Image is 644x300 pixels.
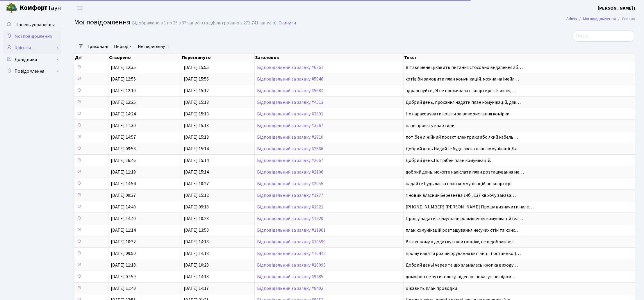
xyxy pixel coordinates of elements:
span: Вітаю! мене цікавить питання стосовно видалення аб… [406,64,523,71]
a: Відповідальний за заявку #10442 [257,250,326,257]
a: Панель управління [3,19,61,31]
span: [DATE] 15:12 [184,87,209,94]
span: Прошу надати схему/план розміщення комунікацій (ел… [406,215,523,222]
a: Відповідальний за заявку #1921 [257,204,323,210]
span: [DATE] 10:27 [184,181,209,187]
a: Мої повідомлення [3,31,61,42]
a: Відповідальний за заявку #11961 [257,227,326,233]
span: [DATE] 12:35 [111,64,136,71]
a: [PERSON_NAME] І. [598,5,637,12]
span: [DATE] 15:12 [184,192,209,199]
span: Мої повідомлення [15,33,52,40]
span: [DATE] 11:40 [111,285,136,292]
a: Відповідальний за заявку #3267 [257,122,323,129]
span: план комунікацій розташування несучих стін та конс… [406,227,520,233]
span: [DATE] 15:13 [184,111,209,117]
span: потібен лінійний проєкт єлектрики або який кабель… [406,134,518,140]
span: [DATE] 15:13 [184,134,209,140]
span: [DATE] 15:14 [184,157,209,164]
img: logo.png [6,2,17,14]
a: Відповідальний за заявку #10093 [257,262,326,268]
span: [DATE] 14:40 [111,215,136,222]
span: я новий власник Березнева 14б , 137 кв хочу заказа… [406,192,516,199]
span: цікавить план проводки [406,285,457,292]
nav: breadcrumb [558,13,644,25]
a: Відповідальний за заявку #5684 [257,87,323,94]
span: [DATE] 15:56 [184,76,209,82]
b: Комфорт [20,3,48,12]
span: [PHONE_NUMBER] [PERSON_NAME] Прошу визначити нале… [406,204,534,210]
a: Admin [566,16,577,22]
span: [DATE] 15:14 [184,169,209,175]
th: Створено [108,53,182,62]
a: Період [112,42,134,51]
span: [DATE] 11:30 [111,122,136,129]
span: [DATE] 12:55 [111,76,136,82]
span: Вітаю. чому в додатку в квитанціях, не відображаєт… [406,239,518,245]
span: [DATE] 14:24 [111,111,136,117]
span: [DATE] 12:25 [111,99,136,106]
input: Пошук... [572,31,635,42]
span: [DATE] 10:32 [111,239,136,245]
span: [DATE] 11:18 [111,262,136,268]
a: Відповідальний за заявку #1920 [257,215,323,222]
a: Відповідальний за заявку #2910 [257,134,323,140]
span: план проєкту квартири [406,122,455,129]
span: [DATE] 10:28 [184,215,209,222]
li: Список [616,16,635,22]
span: хотів би замовити план комунікацій. можна на імейл… [406,76,519,82]
a: Відповідальний за заявку #2666 [257,146,323,152]
span: Мої повідомлення [74,17,131,27]
span: [DATE] 09:18 [184,204,209,210]
span: [DATE] 12:10 [111,87,136,94]
span: [DATE] 14:18 [184,274,209,280]
span: [DATE] 14:18 [184,239,209,245]
span: [DATE] 14:18 [184,250,209,257]
span: прошу надати розшифрування квітанції ( останньої)… [406,250,521,257]
span: [DATE] 10:28 [184,262,209,268]
a: Мої повідомлення [583,16,616,22]
a: Відповідальний за заявку #6261 [257,64,323,71]
span: Панель управління [15,22,55,28]
span: Не нараховувати кошти за використання комірки. [406,111,511,117]
a: Довідники [3,54,61,65]
span: Добрий день, прохання надати план комунікацій, дяк… [406,99,521,106]
a: Відповідальний за заявку #1977 [257,192,323,199]
span: домофон не чути голосу, відео не показує. не відом… [406,274,516,280]
span: добрий день. можете наліслати план розташування ме… [406,169,524,175]
span: [DATE] 11:14 [111,227,136,233]
span: здравсвуйте , Я не проживала в квартире с 5 июня,… [406,87,516,94]
span: [DATE] 15:14 [184,146,209,152]
span: [DATE] 16:46 [111,157,136,164]
span: [DATE] 15:55 [184,64,209,71]
th: Текст [404,53,635,62]
span: [DATE] 14:54 [111,181,136,187]
a: Відповідальний за заявку #10599 [257,239,326,245]
span: [DATE] 14:17 [184,285,209,292]
a: Відповідальний за заявку #9402 [257,285,323,292]
button: Переключити навігацію [73,3,87,13]
span: Добрий день! через те що зламалась кнопка виходу… [406,262,518,268]
a: Не переглянуті [135,42,171,51]
a: Повідомлення [3,65,61,77]
a: Відповідальний за заявку #2667 [257,157,323,164]
span: [DATE] 09:50 [111,250,136,257]
span: [DATE] 09:37 [111,192,136,199]
th: Дії [74,53,108,62]
span: Добрий день.Надайте будь ласка план комунікації.Дя… [406,146,522,152]
a: Відповідальний за заявку #5946 [257,76,323,82]
span: Таун [20,3,61,13]
a: Відповідальний за заявку #9485 [257,274,323,280]
span: [DATE] 15:13 [184,99,209,106]
span: [DATE] 07:59 [111,274,136,280]
span: [DATE] 11:19 [111,169,136,175]
div: Відображено з 1 по 25 з 37 записів (відфільтровано з 271,741 записів). [132,20,277,26]
th: Переглянуто [181,53,255,62]
span: [DATE] 14:40 [111,204,136,210]
span: Добрий день.Потрібен план комунікацій. [406,157,491,164]
span: [DATE] 15:13 [184,122,209,129]
a: Відповідальний за заявку #4513 [257,99,323,106]
a: Приховані [84,42,110,51]
a: Клієнти [3,42,61,54]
